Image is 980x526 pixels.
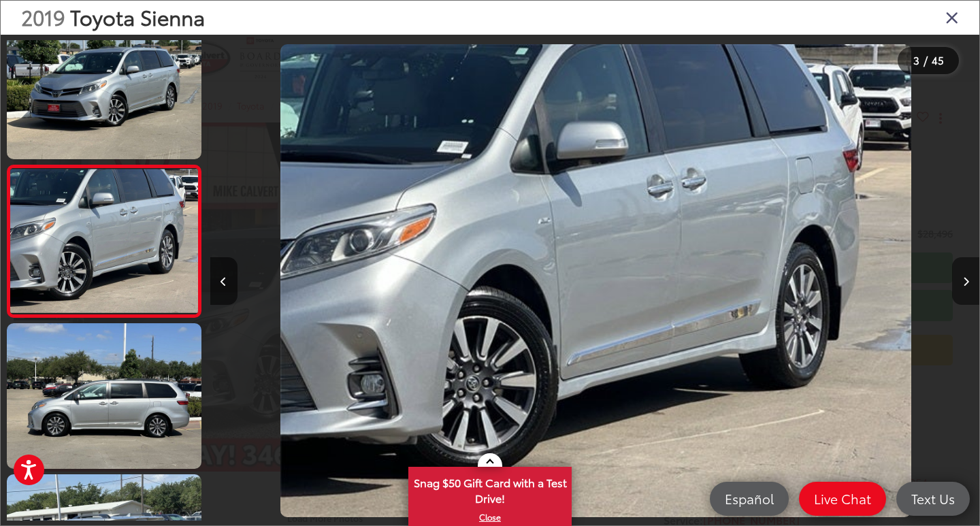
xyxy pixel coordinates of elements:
button: Next image [952,257,979,305]
span: 45 [932,52,944,67]
span: / [922,56,929,65]
span: 2019 [21,2,65,31]
button: Previous image [210,257,238,305]
span: Español [718,490,781,507]
a: Live Chat [799,482,886,516]
span: Live Chat [807,490,878,507]
span: Toyota Sienna [70,2,205,31]
i: Close gallery [945,8,959,26]
img: 2019 Toyota Sienna Limited [8,169,199,313]
img: 2019 Toyota Sienna Limited [5,12,203,161]
a: Text Us [896,482,970,516]
span: Text Us [904,490,962,507]
div: 2019 Toyota Sienna Limited 2 [211,44,980,518]
span: Snag $50 Gift Card with a Test Drive! [410,468,570,510]
span: 3 [913,52,919,67]
img: 2019 Toyota Sienna Limited [5,321,203,470]
img: 2019 Toyota Sienna Limited [280,44,912,518]
a: Español [710,482,789,516]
